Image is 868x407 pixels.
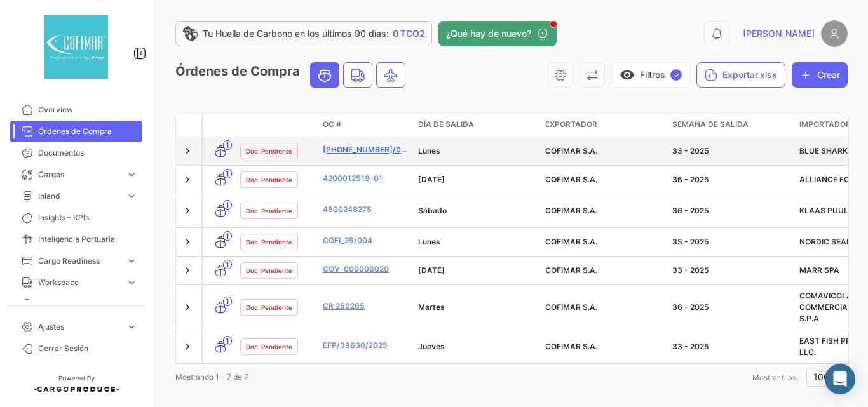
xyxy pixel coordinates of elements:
[175,21,432,46] a: Tu Huella de Carbono en los últimos 90 días:0 TCO2
[821,20,848,47] img: placeholder-user.png
[38,190,121,202] span: Inland
[743,27,815,40] span: [PERSON_NAME]
[10,293,142,315] a: Programas
[672,119,749,130] span: Semana de Salida
[235,114,318,137] datatable-header-cell: Estado Doc.
[38,343,137,354] span: Cerrar Sesión
[323,204,408,215] a: 4500248275
[246,146,292,156] span: Doc. Pendiente
[323,144,408,156] a: [PHONE_NUMBER]/098
[799,146,866,156] span: BLUE SHARK SRL.
[38,298,137,310] span: Programas
[203,27,389,40] span: Tu Huella de Carbono en los últimos 90 días:
[126,255,137,267] span: expand_more
[672,341,789,352] div: 33 - 2025
[545,146,597,156] span: COFIMAR S.A.
[825,364,855,394] div: Abrir Intercom Messenger
[545,175,597,184] span: COFIMAR S.A.
[418,236,535,248] div: Lunes
[752,373,796,382] span: Mostrar filas
[799,265,839,275] span: MARR SPA
[377,63,405,87] button: Air
[10,229,142,250] a: Inteligencia Portuaria
[620,67,635,83] span: visibility
[672,302,789,313] div: 36 - 2025
[126,169,137,180] span: expand_more
[545,302,597,312] span: COFIMAR S.A.
[670,69,682,81] span: ✓
[175,62,409,88] h3: Órdenes de Compra
[344,63,372,87] button: Land
[175,372,248,382] span: Mostrando 1 - 7 de 7
[792,62,848,88] button: Crear
[413,114,540,137] datatable-header-cell: Día de Salida
[38,234,137,245] span: Inteligencia Portuaria
[10,121,142,142] a: Órdenes de Compra
[672,236,789,248] div: 35 - 2025
[246,175,292,185] span: Doc. Pendiente
[246,302,292,312] span: Doc. Pendiente
[223,169,232,178] span: 1
[181,264,194,277] a: Expand/Collapse Row
[418,119,474,130] span: Día de Salida
[38,147,137,159] span: Documentos
[126,190,137,202] span: expand_more
[813,371,829,382] span: 100
[418,145,535,157] div: Lunes
[323,264,408,275] a: COV-000006020
[799,119,851,130] span: Importador
[38,104,137,116] span: Overview
[540,114,667,137] datatable-header-cell: Exportador
[323,119,341,130] span: OC #
[181,340,194,353] a: Expand/Collapse Row
[672,205,789,217] div: 36 - 2025
[545,265,597,275] span: COFIMAR S.A.
[418,174,535,185] div: [DATE]
[667,114,794,137] datatable-header-cell: Semana de Salida
[181,236,194,248] a: Expand/Collapse Row
[223,336,232,345] span: 1
[181,204,194,217] a: Expand/Collapse Row
[181,173,194,186] a: Expand/Collapse Row
[446,27,531,40] span: ¿Qué hay de nuevo?
[418,341,535,352] div: Jueves
[418,302,535,313] div: Martes
[611,62,690,88] button: visibilityFiltros✓
[126,321,137,333] span: expand_more
[246,342,292,352] span: Doc. Pendiente
[246,265,292,276] span: Doc. Pendiente
[223,297,232,306] span: 1
[438,21,557,46] button: ¿Qué hay de nuevo?
[672,265,789,276] div: 33 - 2025
[10,142,142,164] a: Documentos
[44,15,108,79] img: dddaabaa-7948-40ed-83b9-87789787af52.jpeg
[696,62,785,88] button: Exportar.xlsx
[799,206,864,215] span: KLAAS PUUL B.V.
[223,260,232,269] span: 1
[38,321,121,333] span: Ajustes
[323,340,408,351] a: EFP/39630/2025
[181,145,194,157] a: Expand/Collapse Row
[10,207,142,229] a: Insights - KPIs
[545,206,597,215] span: COFIMAR S.A.
[223,231,232,241] span: 1
[223,140,232,150] span: 1
[672,174,789,185] div: 36 - 2025
[323,235,408,246] a: COFI_25/004
[181,301,194,314] a: Expand/Collapse Row
[393,27,425,40] span: 0 TCO2
[38,277,121,288] span: Workspace
[246,237,292,247] span: Doc. Pendiente
[38,126,137,137] span: Órdenes de Compra
[38,212,137,224] span: Insights - KPIs
[672,145,789,157] div: 33 - 2025
[203,114,235,137] datatable-header-cell: Modo de Transporte
[223,200,232,210] span: 1
[38,255,121,267] span: Cargo Readiness
[323,173,408,184] a: 4200012519-01
[10,99,142,121] a: Overview
[418,265,535,276] div: [DATE]
[38,169,121,180] span: Cargas
[545,342,597,351] span: COFIMAR S.A.
[418,205,535,217] div: Sábado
